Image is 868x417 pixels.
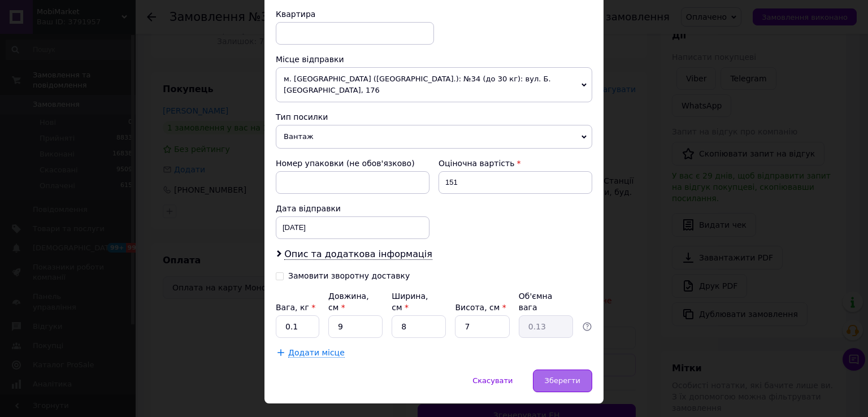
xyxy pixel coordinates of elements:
[288,271,410,281] div: Замовити зворотну доставку
[276,67,592,102] span: м. [GEOGRAPHIC_DATA] ([GEOGRAPHIC_DATA].): №34 (до 30 кг): вул. Б. [GEOGRAPHIC_DATA], 176
[276,158,429,169] div: Номер упаковки (не обов'язково)
[545,376,580,385] span: Зберегти
[392,292,428,312] label: Ширина, см
[328,292,369,312] label: Довжина, см
[276,112,328,121] span: Тип посилки
[455,303,506,312] label: Висота, см
[439,158,592,169] div: Оціночна вартість
[276,55,344,64] span: Місце відправки
[276,203,429,214] div: Дата відправки
[288,348,345,358] span: Додати місце
[472,376,513,385] span: Скасувати
[276,10,315,19] span: Квартира
[519,290,573,313] div: Об'ємна вага
[276,303,315,312] label: Вага, кг
[276,125,592,149] span: Вантаж
[284,249,432,260] span: Опис та додаткова інформація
